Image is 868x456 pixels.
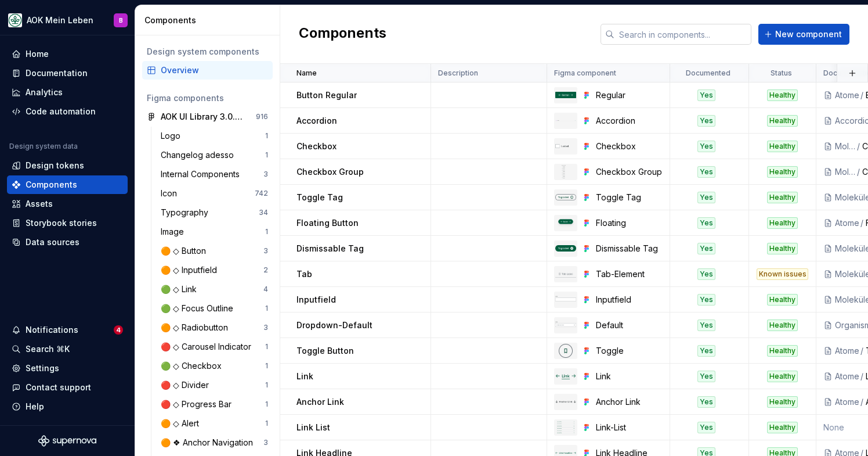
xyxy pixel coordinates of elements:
[263,170,268,179] div: 3
[835,345,859,357] div: Atome
[697,268,715,280] div: Yes
[156,165,273,184] a: Internal Components3
[161,207,213,218] div: Typography
[263,438,268,447] div: 3
[161,303,238,314] div: 🟢 ◇ Focus Outline
[7,102,128,121] a: Code automation
[296,141,337,152] p: Checkbox
[26,382,91,393] div: Contact support
[263,323,268,332] div: 3
[614,24,751,45] input: Search in components...
[555,321,576,329] img: Default
[835,89,859,101] div: Atome
[596,294,663,306] div: Inputfield
[555,92,576,99] img: Regular
[26,160,84,171] div: Design tokens
[697,371,715,382] div: Yes
[156,414,273,433] a: 🟠 ◇ Alert1
[256,112,268,121] div: 916
[596,345,663,357] div: Toggle
[596,396,663,408] div: Anchor Link
[263,265,268,275] div: 2
[26,198,53,210] div: Assets
[697,345,715,357] div: Yes
[296,69,317,78] p: Name
[767,422,798,433] div: Healthy
[859,89,866,101] div: /
[296,115,337,127] p: Accordion
[767,217,798,229] div: Healthy
[771,69,792,78] p: Status
[697,141,715,152] div: Yes
[697,166,715,178] div: Yes
[697,115,715,127] div: Yes
[296,268,312,280] p: Tab
[296,89,357,101] p: Button Regular
[555,373,576,379] img: Link
[438,69,478,78] p: Description
[259,208,268,217] div: 34
[697,89,715,101] div: Yes
[835,166,856,178] div: Moleküle
[7,340,128,358] button: Search ⌘K
[161,398,236,410] div: 🔴 ◇ Progress Bar
[7,195,128,213] a: Assets
[161,264,222,276] div: 🟠 ◇ Inputfield
[856,141,862,152] div: /
[114,325,123,335] span: 4
[7,156,128,175] a: Design tokens
[265,131,268,141] div: 1
[555,120,576,122] img: Accordion
[596,268,663,280] div: Tab-Element
[757,268,808,280] div: Known issues
[555,296,576,303] img: Inputfield
[859,396,866,408] div: /
[26,236,79,248] div: Data sources
[156,357,273,375] a: 🟢 ◇ Checkbox1
[161,188,182,199] div: Icon
[265,400,268,409] div: 1
[296,166,364,178] p: Checkbox Group
[156,242,273,260] a: 🟠 ◇ Button3
[296,422,330,433] p: Link List
[26,67,88,79] div: Documentation
[697,422,715,433] div: Yes
[156,222,273,241] a: Image1
[9,142,78,151] div: Design system data
[26,362,59,374] div: Settings
[859,345,866,357] div: /
[156,261,273,279] a: 🟠 ◇ Inputfield2
[7,378,128,397] button: Contact support
[161,341,256,353] div: 🔴 ◇ Carousel Indicator
[156,395,273,414] a: 🔴 ◇ Progress Bar1
[767,192,798,203] div: Healthy
[7,83,128,102] a: Analytics
[265,380,268,390] div: 1
[38,435,96,447] svg: Supernova Logo
[296,243,364,254] p: Dismissable Tag
[596,192,663,203] div: Toggle Tag
[555,451,576,454] img: Link Headline
[265,304,268,313] div: 1
[856,166,862,178] div: /
[767,89,798,101] div: Healthy
[296,345,354,357] p: Toggle Button
[263,246,268,256] div: 3
[559,344,573,358] img: Toggle
[697,294,715,306] div: Yes
[596,115,663,127] div: Accordion
[686,69,730,78] p: Documented
[555,245,576,252] img: Dismissable Tag
[156,376,273,394] a: 🔴 ◇ Divider1
[265,227,268,236] div: 1
[161,322,233,333] div: 🟠 ◇ Radiobutton
[697,319,715,331] div: Yes
[555,194,576,200] img: Toggle Tag
[554,69,616,78] p: Figma component
[255,189,268,198] div: 742
[596,371,663,382] div: Link
[767,319,798,331] div: Healthy
[7,45,128,63] a: Home
[265,150,268,160] div: 1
